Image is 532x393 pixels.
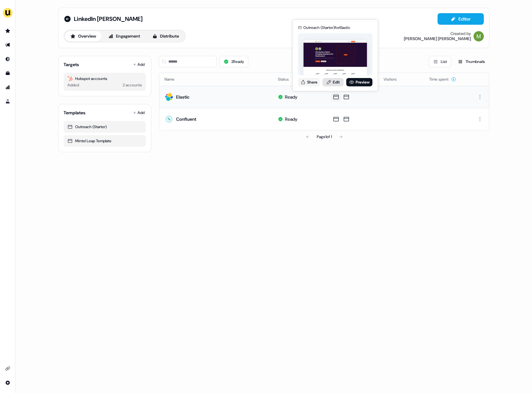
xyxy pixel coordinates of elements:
button: Overview [65,31,102,41]
button: Add [132,60,146,69]
button: Status [278,74,297,85]
div: Hubspot accounts [67,75,142,82]
button: Add [132,108,146,117]
div: 2 accounts [123,82,142,88]
div: Confluent [176,116,196,122]
div: Ready [285,116,297,122]
button: Time spent [429,74,456,85]
div: Page 1 of 1 [317,134,332,140]
button: Visitors [384,74,404,85]
div: Elastic [176,94,190,100]
a: Editor [438,16,484,23]
a: Go to outbound experience [3,40,13,50]
div: Targets [64,61,79,68]
a: Edit [323,78,344,86]
a: Go to integrations [3,378,13,388]
button: 2Ready [219,56,248,67]
img: Mickael [474,31,484,41]
button: Editor [438,13,484,25]
a: Go to experiments [3,96,13,107]
a: Go to attribution [3,82,13,92]
button: Thumbnails [454,56,489,67]
a: Go to templates [3,68,13,78]
a: Go to integrations [3,363,13,374]
a: Go to prospects [3,26,13,36]
button: Share [298,78,320,86]
div: Outreach (Starter) [67,124,142,130]
div: Ready [285,94,297,100]
span: LinkedIn [PERSON_NAME] [74,15,143,23]
a: Go to Inbound [3,54,13,64]
button: Name [164,74,182,85]
div: Outreach (Starter) for Elastic [303,24,350,31]
a: Preview [346,78,373,86]
div: Mintel Leap Template [67,138,142,144]
button: List [429,56,451,67]
button: Distribute [147,31,184,41]
div: [PERSON_NAME] [PERSON_NAME] [404,36,471,41]
div: Created by [450,31,471,36]
div: Templates [64,109,85,116]
div: Added [67,82,79,88]
button: Engagement [103,31,146,41]
img: asset preview [304,40,367,76]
